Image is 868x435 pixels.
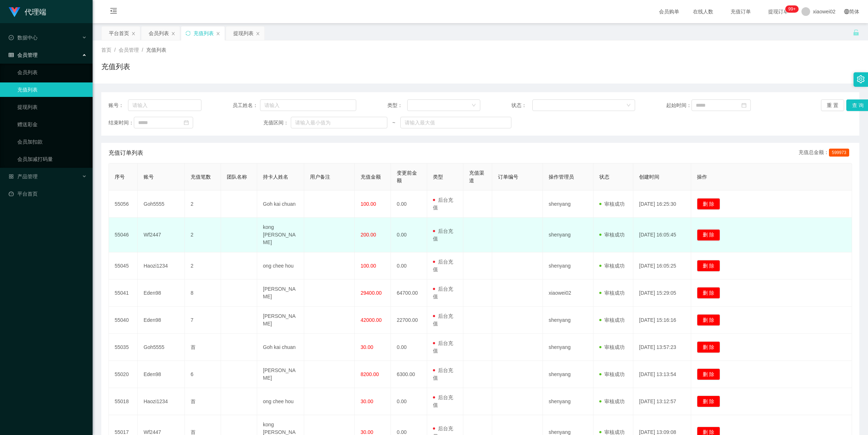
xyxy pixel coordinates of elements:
[689,9,717,14] span: 在线人数
[633,388,691,415] td: [DATE] 13:12:57
[361,263,376,269] span: 100.00
[17,117,87,132] a: 赠送彩金
[310,174,330,180] span: 用户备注
[741,103,746,108] i: 图标: calendar
[138,361,185,388] td: Eden98
[142,47,143,53] span: /
[109,334,138,361] td: 55035
[391,361,427,388] td: 6300.00
[697,198,720,210] button: 删 除
[138,388,185,415] td: Haozi1234
[433,340,453,354] span: 后台充值
[633,334,691,361] td: [DATE] 13:57:23
[185,191,221,218] td: 2
[599,201,625,207] span: 审核成功
[257,191,304,218] td: Goh kai chuan
[391,252,427,280] td: 0.00
[633,252,691,280] td: [DATE] 16:05:25
[433,259,453,272] span: 后台充值
[257,388,304,415] td: ong chee hou
[697,260,720,272] button: 删 除
[138,307,185,334] td: Eden98
[361,317,382,323] span: 42000.00
[149,26,169,40] div: 会员列表
[391,191,427,218] td: 0.00
[257,334,304,361] td: Goh kai chuan
[543,218,593,252] td: shenyang
[109,252,138,280] td: 55045
[260,99,357,111] input: 请输入
[697,341,720,353] button: 删 除
[639,174,659,180] span: 创建时间
[433,286,453,299] span: 后台充值
[185,361,221,388] td: 6
[191,174,211,180] span: 充值笔数
[821,99,844,111] button: 重 置
[185,388,221,415] td: 首
[9,35,14,40] i: 图标: check-circle-o
[185,307,221,334] td: 7
[697,314,720,326] button: 删 除
[853,29,859,36] i: 图标: unlock
[361,398,373,404] span: 30.00
[138,218,185,252] td: Wf2447
[543,191,593,218] td: shenyang
[138,191,185,218] td: Goh5555
[697,174,707,180] span: 操作
[257,252,304,280] td: ong chee hou
[233,26,254,40] div: 提现列表
[543,280,593,307] td: xiaowei02
[193,26,214,40] div: 充值列表
[361,290,382,296] span: 29400.00
[498,174,518,180] span: 订单编号
[361,429,373,435] span: 30.00
[109,218,138,252] td: 55046
[391,218,427,252] td: 0.00
[361,344,373,350] span: 30.00
[257,218,304,252] td: kong [PERSON_NAME]
[599,398,625,404] span: 审核成功
[9,187,87,201] a: 图标: dashboard平台首页
[263,174,288,180] span: 持卡人姓名
[391,307,427,334] td: 22700.00
[256,31,260,36] i: 图标: close
[543,361,593,388] td: shenyang
[599,290,625,296] span: 审核成功
[185,334,221,361] td: 首
[799,149,852,157] div: 充值总金额：
[9,52,14,57] i: 图标: table
[829,149,849,157] span: 599973
[633,280,691,307] td: [DATE] 15:29:05
[633,191,691,218] td: [DATE] 16:25:30
[543,307,593,334] td: shenyang
[666,102,692,109] span: 起始时间：
[185,218,221,252] td: 2
[128,99,201,111] input: 请输入
[697,229,720,241] button: 删 除
[433,197,453,210] span: 后台充值
[171,31,175,36] i: 图标: close
[599,371,625,377] span: 审核成功
[765,9,792,14] span: 提现订单
[17,100,87,114] a: 提现列表
[857,75,865,83] i: 图标: setting
[633,218,691,252] td: [DATE] 16:05:45
[697,368,720,380] button: 删 除
[361,232,376,238] span: 200.00
[543,334,593,361] td: shenyang
[697,396,720,407] button: 删 除
[138,280,185,307] td: Eden98
[626,103,631,108] i: 图标: down
[291,117,387,128] input: 请输入最小值为
[138,334,185,361] td: Goh5555
[216,31,220,36] i: 图标: close
[361,201,376,207] span: 100.00
[184,120,189,125] i: 图标: calendar
[17,152,87,166] a: 会员加减打码量
[115,174,125,180] span: 序号
[549,174,574,180] span: 操作管理员
[109,361,138,388] td: 55020
[391,388,427,415] td: 0.00
[391,334,427,361] td: 0.00
[109,119,134,127] span: 结束时间：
